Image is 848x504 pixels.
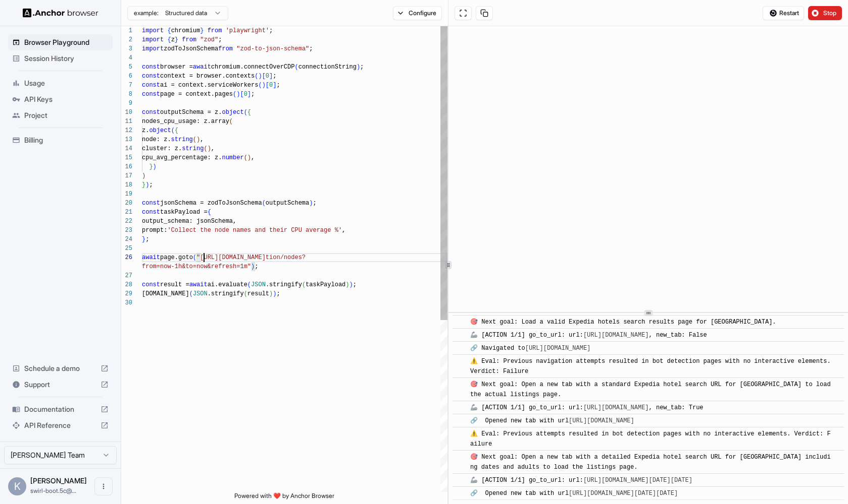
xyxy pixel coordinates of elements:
[160,209,208,216] span: taskPayload =
[273,82,276,89] span: ]
[171,127,175,134] span: (
[196,136,200,143] span: )
[240,91,243,98] span: [
[8,401,113,417] div: Documentation
[262,200,266,207] span: (
[458,475,463,485] span: ​
[121,72,132,81] div: 6
[357,64,360,71] span: )
[121,253,132,262] div: 26
[121,235,132,244] div: 24
[350,281,353,288] span: )
[171,27,201,34] span: chromium
[121,108,132,117] div: 10
[779,9,799,17] span: Restart
[269,82,273,89] span: 0
[470,332,707,339] span: 🦾 [ACTION 1/1] go_to_url: url: , new_tab: False
[24,363,96,373] span: Schedule a demo
[345,281,349,288] span: )
[142,218,236,225] span: output_schema: jsonSchema,
[142,45,164,52] span: import
[244,109,247,116] span: (
[142,73,160,80] span: const
[273,73,276,80] span: ;
[142,209,160,216] span: const
[23,8,98,18] img: Anchor Logo
[121,180,132,190] div: 18
[258,82,262,89] span: (
[200,36,218,43] span: "zod"
[569,490,678,497] a: [URL][DOMAIN_NAME][DATE][DATE]
[153,163,157,170] span: )
[8,107,113,123] div: Project
[470,345,594,352] span: 🔗 Navigated to
[470,477,696,484] span: 🦾 [ACTION 1/1] go_to_url: url:
[247,109,251,116] span: {
[234,492,334,504] span: Powered with ❤️ by Anchor Browser
[8,34,113,50] div: Browser Playground
[134,9,159,17] span: example:
[8,376,113,393] div: Support
[160,64,193,71] span: browser =
[142,154,222,161] span: cpu_avg_percentage: z.
[149,181,153,188] span: ;
[142,290,189,297] span: [DOMAIN_NAME]
[121,153,132,162] div: 15
[121,171,132,180] div: 17
[302,281,306,288] span: (
[193,64,211,71] span: await
[121,35,132,44] div: 2
[193,290,208,297] span: JSON
[251,91,255,98] span: ;
[470,319,776,326] span: 🎯 Next goal: Load a valid Expedia hotels search results page for [GEOGRAPHIC_DATA].
[175,127,178,134] span: {
[226,27,269,34] span: 'playwright'
[121,53,132,62] div: 4
[121,90,132,99] div: 8
[30,487,76,494] span: swirl-boot.5c@icloud.com
[218,36,222,43] span: ;
[121,99,132,108] div: 9
[121,44,132,53] div: 3
[233,91,236,98] span: (
[193,136,196,143] span: (
[458,429,463,439] span: ​
[309,45,313,52] span: ;
[121,81,132,90] div: 7
[525,345,591,352] a: [URL][DOMAIN_NAME]
[808,6,842,20] button: Stop
[121,217,132,226] div: 22
[142,236,145,243] span: }
[247,91,251,98] span: ]
[583,477,692,484] a: [URL][DOMAIN_NAME][DATE][DATE]
[121,190,132,199] div: 19
[244,154,247,161] span: (
[353,281,357,288] span: ;
[24,420,96,430] span: API Reference
[458,488,463,498] span: ​
[142,27,164,34] span: import
[236,45,309,52] span: "zod-to-json-schema"
[142,181,145,188] span: }
[823,9,837,17] span: Stop
[149,127,171,134] span: object
[455,6,472,20] button: Open in full screen
[8,132,113,148] div: Billing
[360,64,364,71] span: ;
[222,154,243,161] span: number
[142,64,160,71] span: const
[266,200,309,207] span: outputSchema
[458,416,463,426] span: ​
[121,271,132,280] div: 27
[142,82,160,89] span: const
[269,73,273,80] span: ]
[121,289,132,298] div: 29
[142,109,160,116] span: const
[94,477,113,495] button: Open menu
[189,281,208,288] span: await
[8,360,113,376] div: Schedule a demo
[229,118,233,125] span: (
[470,454,831,471] span: 🎯 Next goal: Open a new tab with a detailed Expedia hotel search URL for [GEOGRAPHIC_DATA] includ...
[24,404,96,414] span: Documentation
[121,62,132,72] div: 5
